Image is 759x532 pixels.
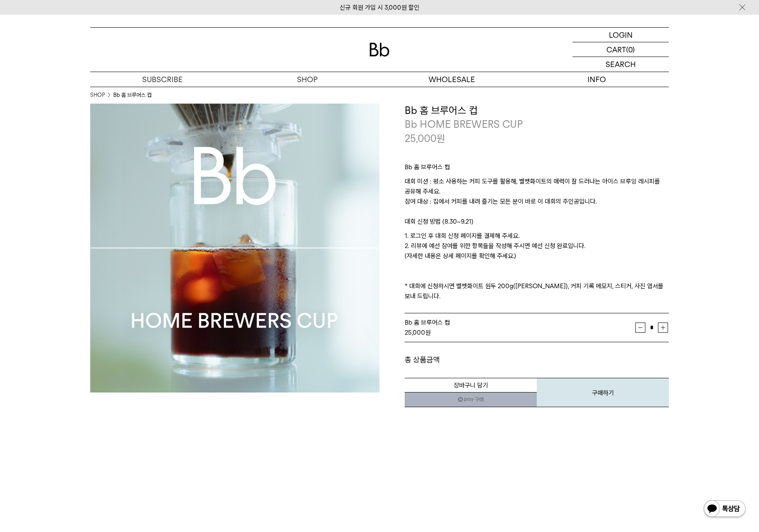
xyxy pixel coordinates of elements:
[379,72,524,87] p: WHOLESALE
[703,499,746,519] img: 카카오톡 채널 1:1 채팅 버튼
[437,132,445,145] span: 원
[405,231,669,301] p: 1. 로그인 후 대회 신청 페이지를 결제해 주세요. 2. 리뷰에 예선 참여를 위한 항목들을 작성해 주시면 예선 신청 완료입니다. (자세한 내용은 상세 페이지를 확인해 주세요....
[572,28,669,42] a: LOGIN
[537,378,669,407] button: 구매하기
[113,91,151,99] li: Bb 홈 브루어스 컵
[626,42,635,57] p: (0)
[658,323,668,333] button: 증가
[90,91,105,99] a: SHOP
[340,4,419,11] a: 신규 회원 가입 시 3,000원 할인
[405,162,669,176] p: Bb 홈 브루어스 컵
[90,72,235,87] a: SUBSCRIBE
[405,176,669,217] p: 대회 미션 : 평소 사용하는 커피 도구를 활용해, 벨벳화이트의 매력이 잘 드러나는 아이스 브루잉 레시피를 공유해 주세요. 참여 대상 : 집에서 커피를 내려 즐기는 모든 분이 ...
[524,72,669,87] p: INFO
[606,42,626,57] p: CART
[609,28,633,42] p: LOGIN
[405,328,635,338] div: 원
[405,355,537,365] dt: 총 상품금액
[405,378,537,393] button: 장바구니 담기
[606,57,636,72] p: SEARCH
[90,103,379,393] img: Bb 홈 브루어스 컵
[635,323,645,333] button: 감소
[405,217,669,231] p: 대회 신청 방법 (8.30~9.21)
[572,42,669,57] a: CART (0)
[235,72,379,87] a: SHOP
[405,329,425,336] strong: 25,000
[405,392,537,407] a: 새창
[369,43,390,57] img: 로고
[405,132,445,146] p: 25,000
[405,319,450,326] span: Bb 홈 브루어스 컵
[405,117,669,132] p: Bb HOME BREWERS CUP
[405,103,669,118] h3: Bb 홈 브루어스 컵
